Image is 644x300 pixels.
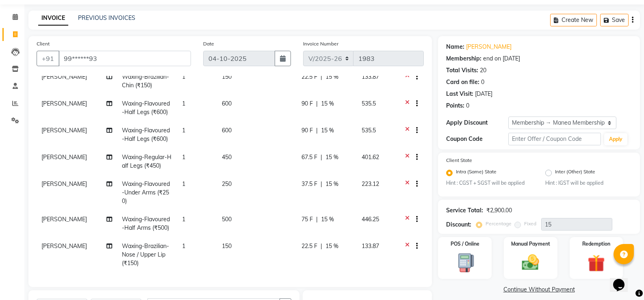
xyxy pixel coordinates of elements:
[41,180,87,188] span: [PERSON_NAME]
[222,242,232,250] span: 150
[182,216,185,223] span: 1
[182,180,185,188] span: 1
[222,100,232,107] span: 600
[550,14,597,26] button: Create New
[316,215,318,224] span: |
[59,51,191,66] input: Search by Name/Mobile/Email/Code
[41,242,87,250] span: [PERSON_NAME]
[122,242,169,267] span: Waxing-Brazilian-Nose / Upper Lip (₹150)
[480,66,486,75] div: 20
[325,180,338,188] span: 15 %
[451,253,479,273] img: _pos-terminal.svg
[321,126,334,135] span: 15 %
[321,73,322,81] span: |
[316,99,318,108] span: |
[555,168,595,178] label: Inter (Other) State
[362,242,379,250] span: 133.87
[41,216,87,223] span: [PERSON_NAME]
[466,101,469,110] div: 0
[222,180,232,188] span: 250
[516,253,544,272] img: _cash.svg
[508,133,601,145] input: Enter Offer / Coupon Code
[362,100,376,107] span: 535.5
[362,216,379,223] span: 446.25
[481,78,484,86] div: 0
[222,73,232,80] span: 150
[446,78,479,86] div: Card on file:
[325,242,338,250] span: 15 %
[321,242,322,250] span: |
[446,101,464,110] div: Points:
[446,119,508,127] div: Apply Discount
[446,66,478,75] div: Total Visits:
[466,43,512,51] a: [PERSON_NAME]
[122,153,171,169] span: Waxing-Regular-Half Legs (₹450)
[182,127,185,134] span: 1
[582,253,610,274] img: _gift.svg
[362,73,379,80] span: 133.87
[604,133,627,145] button: Apply
[301,215,313,224] span: 75 F
[321,99,334,108] span: 15 %
[475,90,492,98] div: [DATE]
[301,73,317,81] span: 22.5 F
[362,180,379,188] span: 223.12
[301,180,317,188] span: 37.5 F
[37,51,59,66] button: +91
[301,126,313,135] span: 90 F
[446,135,508,143] div: Coupon Code
[610,268,636,292] iframe: chat widget
[446,220,471,229] div: Discount:
[362,127,376,134] span: 535.5
[545,179,632,187] small: Hint : IGST will be applied
[446,206,483,215] div: Service Total:
[446,179,533,187] small: Hint : CGST + SGST will be applied
[41,153,87,161] span: [PERSON_NAME]
[78,14,135,22] a: PREVIOUS INVOICES
[301,242,317,250] span: 22.5 F
[600,14,629,26] button: Save
[41,127,87,134] span: [PERSON_NAME]
[182,153,185,161] span: 1
[486,206,512,215] div: ₹2,900.00
[122,216,170,231] span: Waxing-Flavoured-Half Arms (₹500)
[486,220,512,227] label: Percentage
[41,73,87,80] span: [PERSON_NAME]
[446,90,473,98] div: Last Visit:
[37,40,50,47] label: Client
[38,11,68,26] a: INVOICE
[524,220,536,227] label: Fixed
[122,180,170,205] span: Waxing-Flavoured-Under Arms (₹250)
[325,73,338,81] span: 15 %
[321,153,322,162] span: |
[316,126,318,135] span: |
[446,157,472,164] label: Client State
[203,40,214,47] label: Date
[321,180,322,188] span: |
[582,240,610,248] label: Redemption
[362,153,379,161] span: 401.62
[511,240,550,248] label: Manual Payment
[222,127,232,134] span: 600
[182,73,185,80] span: 1
[456,168,497,178] label: Intra (Same) State
[451,240,479,248] label: POS / Online
[483,54,520,63] div: end on [DATE]
[41,100,87,107] span: [PERSON_NAME]
[222,216,232,223] span: 500
[303,40,338,47] label: Invoice Number
[222,153,232,161] span: 450
[325,153,338,162] span: 15 %
[446,43,464,51] div: Name:
[301,99,313,108] span: 90 F
[440,285,638,294] a: Continue Without Payment
[182,100,185,107] span: 1
[122,100,170,116] span: Waxing-Flavoured-Half Legs (₹600)
[182,242,185,250] span: 1
[321,215,334,224] span: 15 %
[122,127,170,142] span: Waxing-Flavoured-Half Legs (₹600)
[301,153,317,162] span: 67.5 F
[446,54,481,63] div: Membership:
